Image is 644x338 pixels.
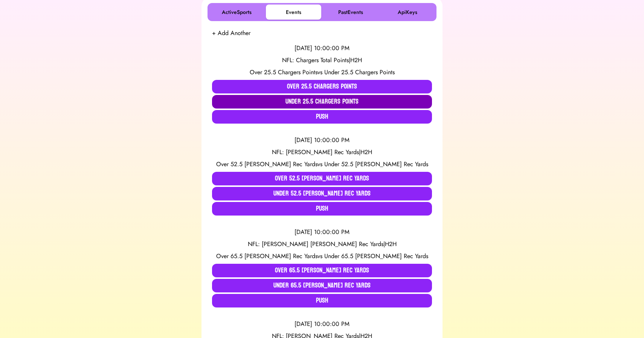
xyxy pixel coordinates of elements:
[266,5,321,20] button: Events
[212,228,432,237] div: [DATE] 10:00:00 PM
[212,148,432,157] div: NFL: [PERSON_NAME] Rec Yards | H2H
[212,187,432,200] button: Under 52.5 [PERSON_NAME] Rec Yards
[212,29,250,38] button: + Add Another
[216,252,317,260] span: Over 65.5 [PERSON_NAME] Rec Yards
[212,320,432,329] div: [DATE] 10:00:00 PM
[212,110,432,124] button: Push
[212,80,432,93] button: Over 25.5 Chargers Points
[212,136,432,145] div: [DATE] 10:00:00 PM
[323,5,378,20] button: PastEvents
[212,202,432,216] button: Push
[380,5,435,20] button: ApiKeys
[212,56,432,65] div: NFL: Chargers Total Points | H2H
[212,240,432,249] div: NFL: [PERSON_NAME] [PERSON_NAME] Rec Yards | H2H
[212,68,432,77] div: vs
[212,294,432,307] button: Push
[212,264,432,277] button: Over 65.5 [PERSON_NAME] Rec Yards
[212,95,432,109] button: Under 25.5 Chargers Points
[212,172,432,185] button: Over 52.5 [PERSON_NAME] Rec Yards
[209,5,264,20] button: ActiveSports
[250,68,317,76] span: Over 25.5 Chargers Points
[212,252,432,261] div: vs
[212,160,432,169] div: vs
[324,160,428,168] span: Under 52.5 [PERSON_NAME] Rec Yards
[212,279,432,292] button: Under 65.5 [PERSON_NAME] Rec Yards
[324,252,428,260] span: Under 65.5 [PERSON_NAME] Rec Yards
[216,160,317,168] span: Over 52.5 [PERSON_NAME] Rec Yards
[324,68,395,76] span: Under 25.5 Chargers Points
[212,44,432,53] div: [DATE] 10:00:00 PM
